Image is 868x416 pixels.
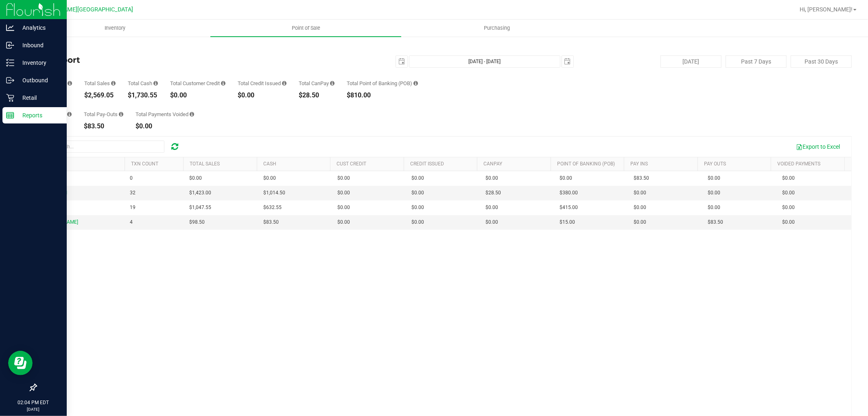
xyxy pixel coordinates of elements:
span: $380.00 [560,189,578,197]
span: $0.00 [560,174,573,182]
span: select [396,56,407,67]
span: Purchasing [473,24,521,32]
i: Sum of all voided payment transaction amounts (excluding tips and transaction fees) within the da... [190,112,194,117]
div: Total Credit Issued [238,81,286,86]
a: Credit Issued [410,161,444,167]
inline-svg: Inventory [6,59,14,67]
span: $0.00 [782,204,795,211]
h4: Till Report [36,55,308,64]
div: $810.00 [347,92,418,99]
a: Point of Sale [210,20,401,37]
span: $0.00 [634,189,647,197]
div: $28.50 [299,92,335,99]
div: $83.50 [84,123,123,130]
span: $98.50 [189,218,205,226]
div: $1,730.55 [128,92,158,99]
inline-svg: Analytics [6,24,14,32]
span: $0.00 [708,189,721,197]
p: Outbound [14,75,63,85]
div: Total Point of Banking (POB) [347,81,418,86]
button: Past 7 Days [726,55,787,68]
a: Total Sales [190,161,220,167]
i: Sum of all successful refund transaction amounts from purchase returns resulting in account credi... [282,81,286,86]
div: Total Customer Credit [170,81,225,86]
span: $0.00 [337,189,350,197]
a: Pay Ins [631,161,648,167]
div: $0.00 [136,123,194,130]
span: $0.00 [782,218,795,226]
span: $0.00 [337,218,350,226]
p: Analytics [14,23,63,33]
i: Sum of the successful, non-voided point-of-banking payment transaction amounts, both via payment ... [413,81,418,86]
span: $28.50 [485,189,501,197]
span: $0.00 [485,174,498,182]
a: Voided Payments [778,161,821,167]
i: Count of all successful payment transactions, possibly including voids, refunds, and cash-back fr... [68,81,72,86]
span: select [562,56,573,67]
span: $0.00 [411,174,424,182]
p: [DATE] [4,406,63,412]
span: 0 [130,174,133,182]
span: $1,047.55 [189,204,211,211]
div: Total Cash [128,81,158,86]
span: $0.00 [634,218,647,226]
span: 19 [130,204,136,211]
span: 32 [130,189,136,197]
span: $83.50 [708,218,724,226]
p: Retail [14,93,63,103]
span: $1,014.50 [263,189,285,197]
button: Export to Excel [791,140,845,154]
span: $0.00 [411,189,424,197]
span: $15.00 [560,218,575,226]
span: $0.00 [782,189,795,197]
iframe: Resource center [8,351,33,375]
div: $0.00 [170,92,225,99]
a: Point of Banking (POB) [557,161,615,167]
p: Reports [14,110,63,120]
span: $83.50 [263,218,279,226]
a: TXN Count [131,161,158,167]
inline-svg: Retail [6,94,14,102]
span: $415.00 [560,204,578,211]
inline-svg: Outbound [6,76,14,84]
span: $1,423.00 [189,189,211,197]
div: $0.00 [238,92,286,99]
a: Cust Credit [337,161,367,167]
button: Past 30 Days [791,55,852,68]
span: $632.55 [263,204,282,211]
div: $2,569.05 [84,92,116,99]
span: $0.00 [485,218,498,226]
span: $0.00 [782,174,795,182]
i: Sum of all cash pay-ins added to tills within the date range. [67,112,72,117]
span: $83.50 [634,174,649,182]
a: CanPay [484,161,503,167]
div: Total Payments Voided [136,112,194,117]
p: Inventory [14,58,63,68]
a: Cash [263,161,276,167]
div: Total CanPay [299,81,335,86]
span: [PERSON_NAME][GEOGRAPHIC_DATA] [33,6,133,13]
span: $0.00 [189,174,202,182]
a: Pay Outs [704,161,726,167]
i: Sum of all successful, non-voided payment transaction amounts using account credit as the payment... [221,81,225,86]
span: Hi, [PERSON_NAME]! [800,6,853,13]
i: Sum of all successful, non-voided payment transaction amounts using CanPay (as well as manual Can... [330,81,335,86]
span: $0.00 [411,204,424,211]
div: Total Pay-Outs [84,112,123,117]
span: $0.00 [263,174,276,182]
span: $0.00 [411,218,424,226]
a: Purchasing [401,20,592,37]
span: $0.00 [337,174,350,182]
inline-svg: Reports [6,111,14,119]
div: Total Sales [84,81,116,86]
span: 4 [130,218,133,226]
span: Point of Sale [281,24,331,32]
span: $0.00 [708,204,721,211]
input: Search... [42,141,164,153]
span: Inventory [94,24,136,32]
inline-svg: Inbound [6,41,14,49]
a: Inventory [20,20,210,37]
p: Inbound [14,40,63,50]
p: 02:04 PM EDT [4,399,63,406]
button: [DATE] [660,55,722,68]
